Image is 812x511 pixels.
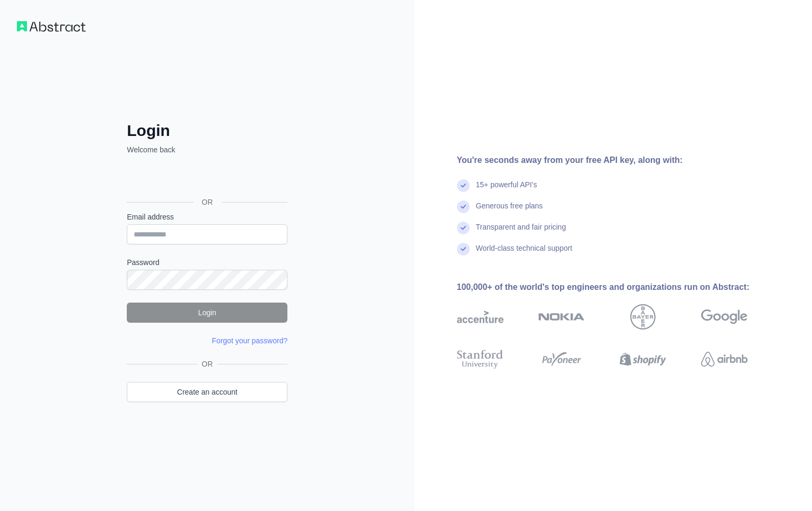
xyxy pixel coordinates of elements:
img: check mark [457,222,470,234]
img: bayer [630,304,656,330]
div: Transparent and fair pricing [476,222,566,243]
img: stanford university [457,348,503,371]
span: OR [193,197,221,207]
img: Workflow [17,21,86,32]
button: Login [127,303,287,323]
img: check mark [457,243,470,255]
img: nokia [538,304,585,330]
div: You're seconds away from your free API key, along with: [457,154,781,167]
img: airbnb [701,348,748,371]
a: Forgot your password? [212,336,287,345]
div: World-class technical support [476,243,573,264]
p: Welcome back [127,144,287,155]
img: google [701,304,748,330]
label: Email address [127,212,287,222]
label: Password [127,257,287,268]
div: 15+ powerful API's [476,179,537,200]
img: accenture [457,304,503,330]
div: 100,000+ of the world's top engineers and organizations run on Abstract: [457,281,781,294]
h2: Login [127,121,287,140]
a: Create an account [127,382,287,402]
img: check mark [457,200,470,213]
img: payoneer [538,348,585,371]
iframe: Sign in with Google Button [122,167,291,190]
img: check mark [457,179,470,192]
span: OR [198,359,217,369]
img: shopify [620,348,666,371]
div: Generous free plans [476,200,543,222]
